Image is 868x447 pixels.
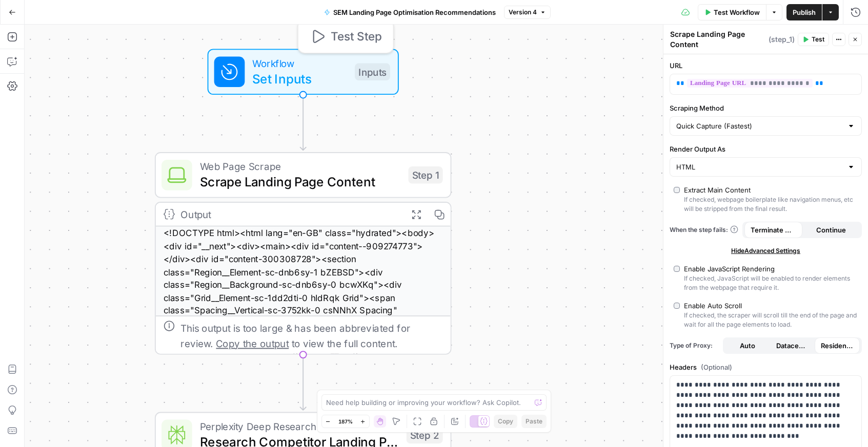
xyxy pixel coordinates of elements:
[769,34,795,45] span: ( step_1 )
[252,69,347,88] span: Set Inputs
[684,185,751,195] div: Extract Main Content
[302,24,389,49] button: Test Step
[509,8,537,17] span: Version 4
[701,362,732,372] span: (Optional)
[526,417,542,426] span: Paste
[521,415,547,428] button: Paste
[714,7,760,17] span: Test Workflow
[407,427,443,444] div: Step 2
[200,419,399,434] span: Perplexity Deep Research
[300,355,306,410] g: Edge from step_1 to step_2
[674,303,680,309] input: Enable Auto ScrollIf checked, the scraper will scroll till the end of the page and wait for all t...
[670,341,719,350] span: Type of Proxy:
[684,195,858,214] div: If checked, webpage boilerplate like navigation menus, etc will be stripped from the final result.
[155,49,451,95] div: WorkflowSet InputsInputsTest Step
[793,7,816,17] span: Publish
[300,95,306,150] g: Edge from start to step_1
[155,152,451,355] div: Web Page ScrapeScrape Landing Page ContentStep 1Output<!DOCTYPE html><html lang="en-GB" class="hy...
[676,121,843,131] input: Quick Capture (Fastest)
[670,60,862,71] label: URL
[684,311,858,329] div: If checked, the scraper will scroll till the end of the page and wait for all the page elements t...
[816,225,846,235] span: Continue
[751,225,796,235] span: Terminate Workflow
[180,206,398,222] div: Output
[338,417,353,425] span: 187%
[200,159,401,174] span: Web Page Scrape
[216,336,289,348] span: Copy the output
[670,225,738,235] a: When the step fails:
[333,7,496,17] span: SEM Landing Page Optimisation Recommendations
[670,144,862,154] label: Render Output As
[674,187,680,193] input: Extract Main ContentIf checked, webpage boilerplate like navigation menus, etc will be stripped f...
[498,417,513,426] span: Copy
[770,337,815,354] button: Datacenter
[798,33,829,46] button: Test
[684,301,742,311] div: Enable Auto Scroll
[355,63,390,80] div: Inputs
[674,266,680,272] input: Enable JavaScript RenderingIf checked, JavaScript will be enabled to render elements from the web...
[821,340,854,351] span: Residential
[494,415,517,428] button: Copy
[252,56,347,71] span: Workflow
[676,162,843,172] input: HTML
[740,340,755,351] span: Auto
[731,246,800,256] span: Hide Advanced Settings
[684,274,858,292] div: If checked, JavaScript will be enabled to render elements from the webpage that require it.
[776,340,809,351] span: Datacenter
[670,103,862,113] label: Scraping Method
[786,4,822,20] button: Publish
[725,337,770,354] button: Auto
[408,166,442,184] div: Step 1
[318,4,502,20] button: SEM Landing Page Optimisation Recommendations
[698,4,766,20] button: Test Workflow
[504,6,551,19] button: Version 4
[200,172,401,191] span: Scrape Landing Page Content
[670,362,862,372] label: Headers
[331,28,381,45] span: Test Step
[812,35,824,44] span: Test
[684,264,775,274] div: Enable JavaScript Rendering
[670,29,766,50] textarea: Scrape Landing Page Content
[802,222,860,238] button: Continue
[180,320,442,350] div: This output is too large & has been abbreviated for review. to view the full content.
